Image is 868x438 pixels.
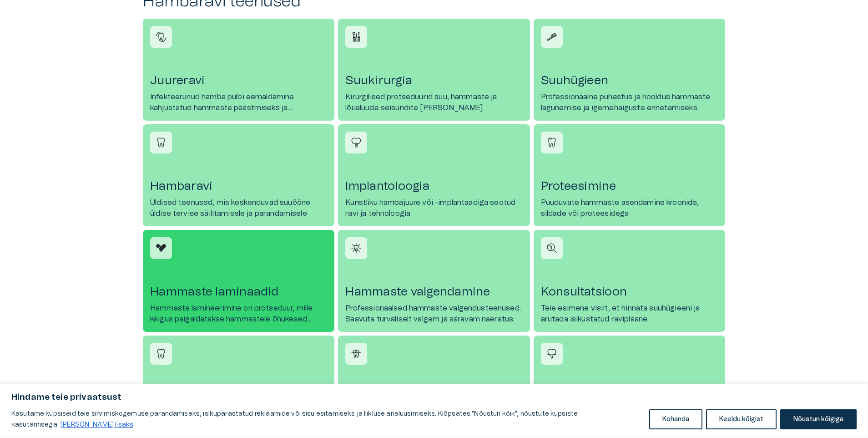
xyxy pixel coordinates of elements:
img: Implantoloogia icon [349,136,363,149]
button: Nõustun kõigiga [780,409,857,429]
h4: Juureravi [150,73,327,88]
img: Hambaravi icon [154,136,168,149]
a: Loe lisaks [60,421,134,428]
p: Hindame teie privaatsust [11,392,857,403]
img: Suuhügieen icon [545,30,559,44]
h4: Implantoloogia [345,179,522,194]
img: Proteesimine icon [545,136,559,149]
p: Hammaste lamineerimine on protseduur, mille käigus paigaldatakse hammastele õhukesed keraamilised... [150,303,327,325]
p: Kirurgilised protseduurid suu, hammaste ja lõualuude seisundite [PERSON_NAME] [345,92,522,113]
button: Kohanda [649,409,702,429]
img: Konsultatsioon icon [545,241,559,255]
img: Hammaste valgendamine icon [349,241,363,255]
h4: Proteesimine [541,179,718,194]
h4: Suuhügieen [541,73,718,88]
img: Ortodontia icon [349,347,363,361]
h4: Hambaravi [150,179,327,194]
p: Üldised teenused, mis keskenduvad suuõõne üldise tervise säilitamisele ja parandamisele [150,197,327,219]
p: Kasutame küpsiseid teie sirvimiskogemuse parandamiseks, isikupärastatud reklaamide või sisu esita... [11,408,642,430]
img: Hammaste laminaadid icon [154,241,168,255]
h4: Suukirurgia [345,73,522,88]
h4: Hammaste laminaadid [150,285,327,299]
button: Keeldu kõigist [706,409,777,429]
p: Teie esimene visiit, et hinnata suuhügieeni ja arutada isikustatud raviplaane [541,303,718,325]
p: Professionaalne puhastus ja hooldus hammaste lagunemise ja igemehaiguste ennetamiseks [541,92,718,113]
img: Igemete ravi icon [545,347,559,361]
p: Puuduvate hammaste asendamine kroonide, sildade või proteesidega [541,197,718,219]
p: Kunstliku hambajuure või -implantaadiga seotud ravi ja tehnoloogia [345,197,522,219]
img: Suukirurgia icon [349,30,363,44]
span: Help [46,7,60,15]
img: Juureravi icon [154,30,168,44]
p: Professionaalsed hammaste valgendusteenused. Saavuta turvaliselt valgem ja säravam naeratus. [345,303,522,325]
p: Infekteerunud hamba pulbi eemaldamine kahjustatud hammaste päästmiseks ja taastamiseks [150,92,327,113]
h4: Konsultatsioon [541,285,718,299]
h4: Hammaste valgendamine [345,285,522,299]
img: Taastav hambaravi icon [154,347,168,361]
